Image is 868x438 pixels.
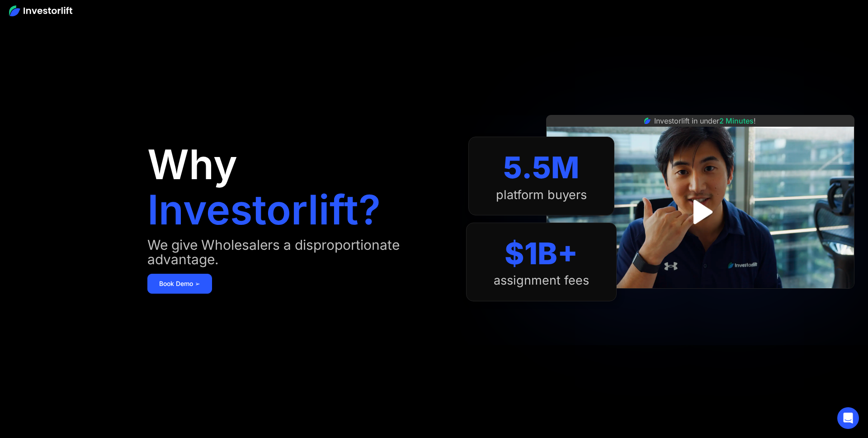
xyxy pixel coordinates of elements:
h1: Why [147,144,237,185]
span: 2 Minutes [719,116,754,125]
div: assignment fees [494,273,589,288]
div: Open Intercom Messenger [837,407,859,429]
h1: Investorlift? [147,190,381,230]
iframe: Customer reviews powered by Trustpilot [632,293,768,304]
div: Investorlift in under ! [654,115,756,126]
div: 5.5M [503,150,579,186]
div: We give Wholesalers a disproportionate advantage. [147,238,448,267]
div: platform buyers [496,188,587,202]
a: Book Demo ➢ [147,274,212,294]
a: open lightbox [680,192,720,232]
div: $1B+ [505,236,578,271]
